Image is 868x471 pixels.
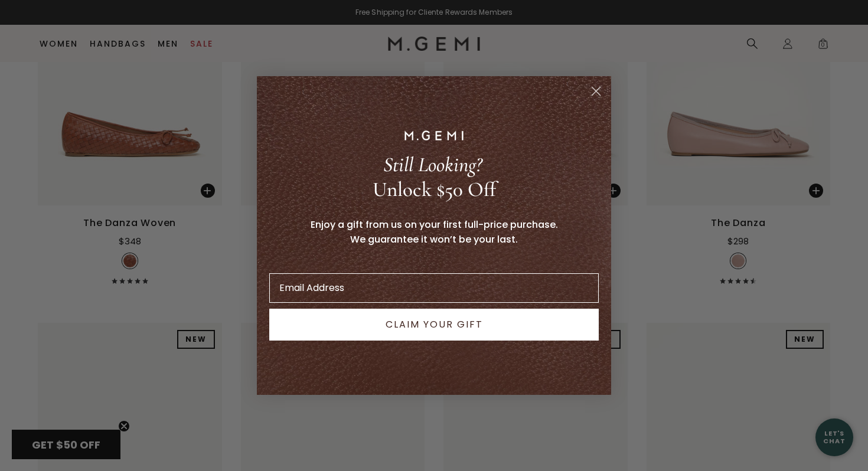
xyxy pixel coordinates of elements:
span: Enjoy a gift from us on your first full-price purchase. We guarantee it won’t be your last. [311,218,558,246]
button: CLAIM YOUR GIFT [269,309,599,341]
button: Close dialog [586,81,606,102]
input: Email Address [269,273,599,303]
span: Still Looking? [383,152,482,177]
span: Unlock $50 Off [373,177,496,202]
img: M.GEMI [404,130,464,140]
